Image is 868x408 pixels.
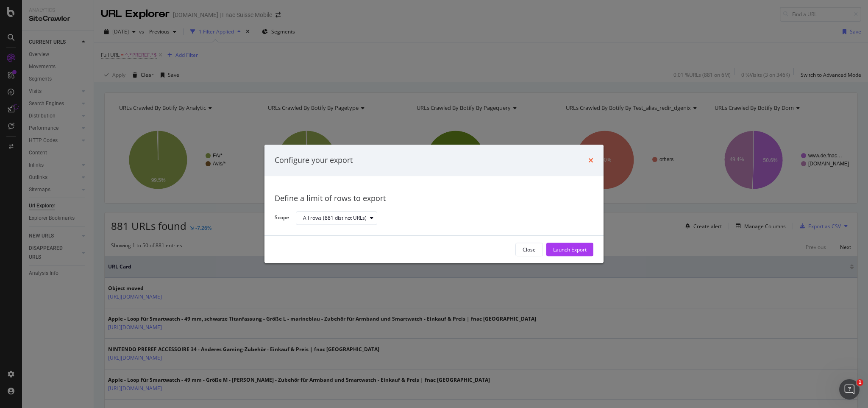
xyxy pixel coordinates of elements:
[523,246,536,253] div: Close
[264,145,604,263] div: modal
[303,215,367,221] div: All rows (881 distinct URLs)
[515,243,543,257] button: Close
[553,246,587,253] div: Launch Export
[588,155,593,166] div: times
[275,193,593,204] div: Define a limit of rows to export
[275,155,353,166] div: Configure your export
[839,379,860,400] iframe: Intercom live chat
[275,214,289,224] label: Scope
[857,379,863,386] span: 1
[546,243,593,257] button: Launch Export
[296,211,377,225] button: All rows (881 distinct URLs)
